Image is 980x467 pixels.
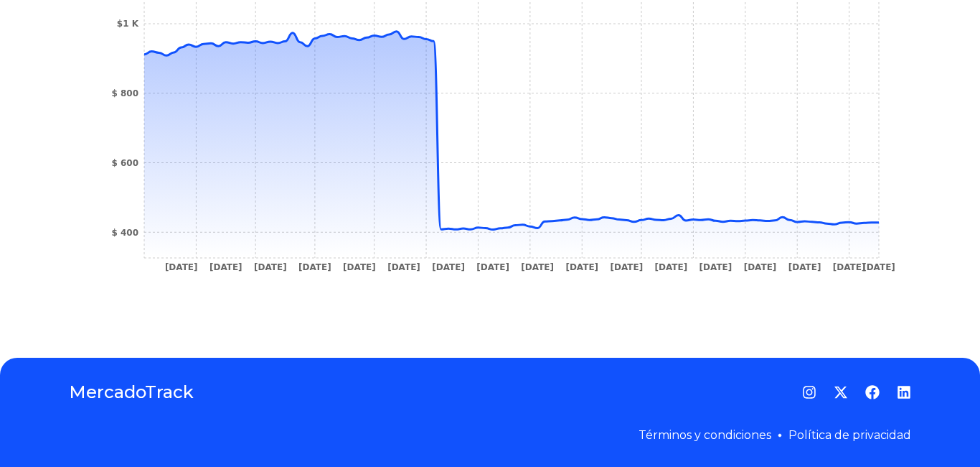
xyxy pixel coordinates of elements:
[117,19,139,29] tspan: $1 K
[639,428,771,442] a: Términos y condiciones
[521,262,554,272] tspan: [DATE]
[833,262,866,272] tspan: [DATE]
[655,262,688,272] tspan: [DATE]
[69,381,194,404] a: MercadoTrack
[865,385,880,399] a: Facebook
[254,262,287,272] tspan: [DATE]
[111,228,138,238] tspan: $ 400
[862,262,895,272] tspan: [DATE]
[298,262,331,272] tspan: [DATE]
[111,158,138,168] tspan: $ 600
[476,262,509,272] tspan: [DATE]
[744,262,777,272] tspan: [DATE]
[834,385,848,399] a: Twitter
[343,262,376,272] tspan: [DATE]
[788,262,821,272] tspan: [DATE]
[699,262,732,272] tspan: [DATE]
[610,262,643,272] tspan: [DATE]
[209,262,242,272] tspan: [DATE]
[387,262,420,272] tspan: [DATE]
[565,262,598,272] tspan: [DATE]
[432,262,465,272] tspan: [DATE]
[165,262,198,272] tspan: [DATE]
[788,428,911,442] a: Política de privacidad
[802,385,816,399] a: Instagram
[111,88,138,98] tspan: $ 800
[897,385,911,399] a: LinkedIn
